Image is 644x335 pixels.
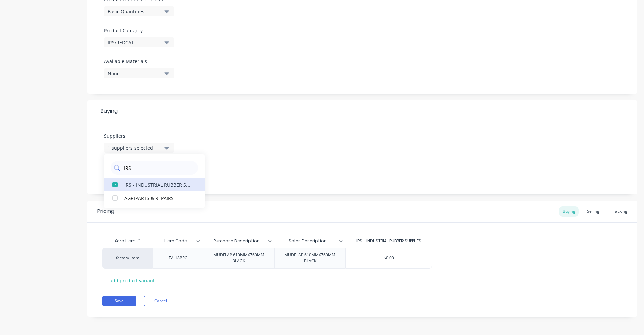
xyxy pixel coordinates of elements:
[124,194,192,201] div: AGRIPARTS & REPAIRS
[104,68,174,78] button: None
[124,181,192,188] div: IRS - INDUSTRIAL RUBBER SUPPLIES
[97,207,114,216] div: Pricing
[356,238,421,244] div: IRS - INDUSTRIAL RUBBER SUPPLIES
[346,250,432,267] div: $0.00
[104,143,174,153] button: 1 suppliers selected
[559,206,579,217] div: Buying
[108,144,161,151] div: 1 suppliers selected
[274,234,346,248] div: Sales Description
[203,234,274,248] div: Purchase Description
[161,254,195,262] div: TA-18BRC
[153,233,199,249] div: Item Code
[108,39,161,46] div: IRS/REDCAT
[104,37,174,47] button: IRS/REDCAT
[102,275,158,286] div: + add product variant
[102,234,153,248] div: Xero Item #
[153,234,203,248] div: Item Code
[104,132,174,139] label: Suppliers
[108,8,161,15] div: Basic Quantities
[144,296,177,306] button: Cancel
[203,233,270,249] div: Purchase Description
[104,6,174,16] button: Basic Quantities
[584,206,603,217] div: Selling
[274,233,342,249] div: Sales Description
[608,206,631,217] div: Tracking
[104,27,171,34] label: Product Category
[109,255,146,261] div: factory_item
[102,248,432,269] div: factory_itemTA-18BRCMUDFLAP 610MMX760MM BLACKMUDFLAP 610MMX760MM BLACK$0.00
[104,58,174,65] label: Available Materials
[277,251,343,266] div: MUDFLAP 610MMX760MM BLACK
[108,70,161,77] div: None
[206,251,272,266] div: MUDFLAP 610MMX760MM BLACK
[87,100,637,122] div: Buying
[102,296,136,306] button: Save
